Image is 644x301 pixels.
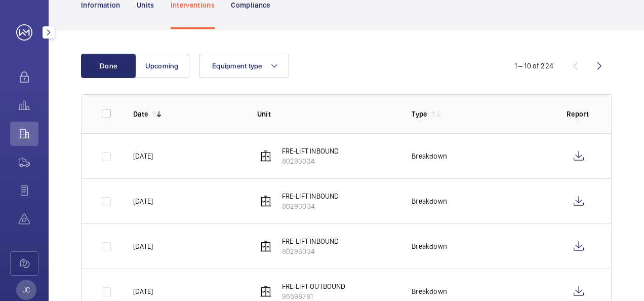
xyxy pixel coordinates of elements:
[260,285,272,297] img: elevator.svg
[133,109,148,119] p: Date
[133,196,153,206] p: [DATE]
[133,151,153,161] p: [DATE]
[514,61,553,71] div: 1 – 10 of 224
[199,54,289,78] button: Equipment type
[81,54,136,78] button: Done
[282,156,339,166] p: 80293034
[412,109,427,119] p: Type
[412,151,447,161] p: Breakdown
[412,241,447,251] p: Breakdown
[282,191,339,201] p: FRE-LIFT INBOUND
[282,281,346,291] p: FRE-LIFT OUTBOUND
[260,195,272,207] img: elevator.svg
[282,236,339,246] p: FRE-LIFT INBOUND
[282,246,339,256] p: 80293034
[260,150,272,162] img: elevator.svg
[23,285,30,295] p: JC
[412,196,447,206] p: Breakdown
[282,201,339,211] p: 80293034
[212,62,262,70] span: Equipment type
[282,146,339,156] p: FRE-LIFT INBOUND
[260,240,272,252] img: elevator.svg
[133,286,153,296] p: [DATE]
[567,109,591,119] p: Report
[412,286,447,296] p: Breakdown
[135,54,189,78] button: Upcoming
[133,241,153,251] p: [DATE]
[257,109,396,119] p: Unit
